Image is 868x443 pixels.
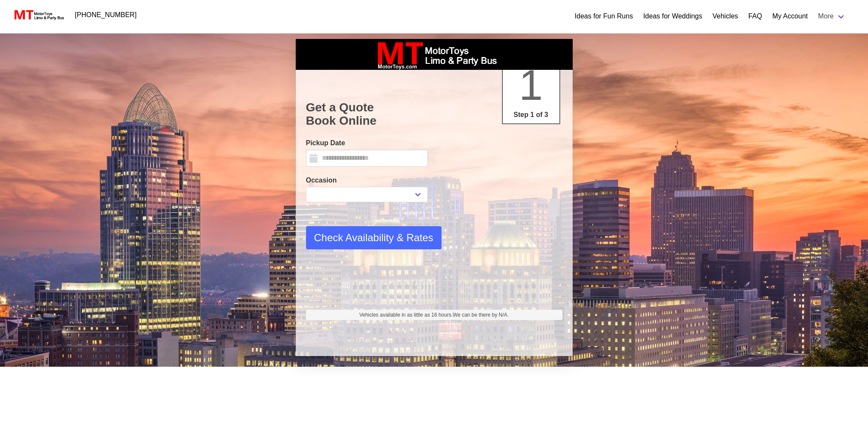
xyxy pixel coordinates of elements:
[70,6,142,24] a: [PHONE_NUMBER]
[506,110,556,120] p: Step 1 of 3
[813,8,851,25] a: More
[12,9,65,21] img: MotorToys Logo
[314,230,433,245] span: Check Availability & Rates
[453,312,509,318] span: We can be there by N/A.
[306,138,428,148] label: Pickup Date
[519,61,543,109] span: 1
[748,11,762,21] a: FAQ
[643,11,703,21] a: Ideas for Weddings
[306,101,562,128] h1: Get a Quote Book Online
[306,226,442,249] button: Check Availability & Rates
[306,175,428,186] label: Occasion
[359,311,509,319] span: Vehicles available in as little as 16 hours.
[370,39,499,70] img: box_logo_brand.jpeg
[575,11,633,21] a: Ideas for Fun Runs
[712,11,738,21] a: Vehicles
[772,11,808,21] a: My Account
